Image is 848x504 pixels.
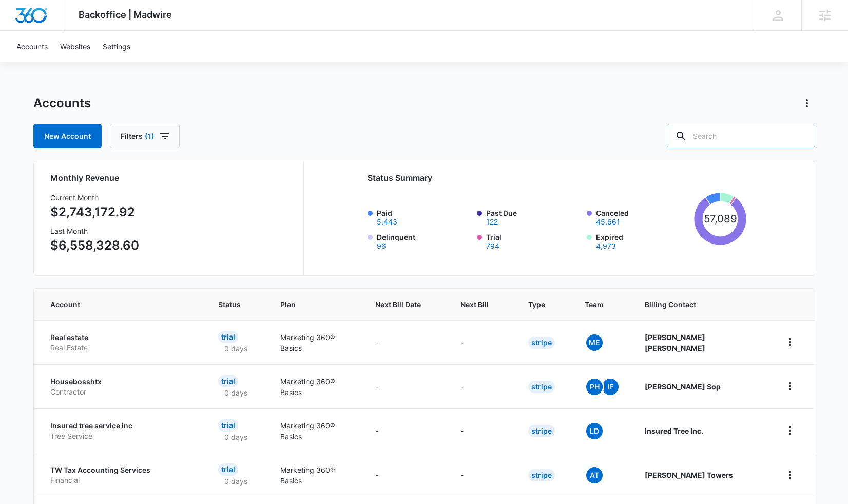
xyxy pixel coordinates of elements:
[486,208,581,226] label: Past Due
[50,465,194,485] a: TW Tax Accounting ServicesFinancial
[50,421,194,441] a: Insured tree service incTree Service
[704,212,737,225] tspan: 57,089
[782,422,798,439] button: home
[10,31,54,62] a: Accounts
[596,208,690,226] label: Canceled
[50,475,194,486] p: Financial
[645,426,703,435] strong: Insured Tree Inc.
[50,172,291,184] h2: Monthly Revenue
[218,432,254,442] p: 0 days
[448,320,516,364] td: -
[368,172,747,184] h2: Status Summary
[377,218,397,226] button: Paid
[460,299,489,310] span: Next Bill
[50,203,139,221] p: $2,743,172.92
[667,124,815,148] input: Search
[596,218,620,226] button: Canceled
[50,431,194,441] p: Tree Service
[602,379,619,395] span: IF
[50,377,194,397] a: HousebosshtxContractor
[280,299,351,310] span: Plan
[645,299,757,310] span: Billing Contact
[218,476,254,487] p: 0 days
[782,378,798,395] button: home
[145,133,155,140] span: (1)
[528,469,555,481] div: Stripe
[448,364,516,408] td: -
[50,377,194,387] p: Housebosshtx
[375,299,421,310] span: Next Bill Date
[645,382,721,391] strong: [PERSON_NAME] Sop
[448,408,516,453] td: -
[528,337,555,349] div: Stripe
[218,375,238,387] div: Trial
[363,453,448,497] td: -
[528,299,545,310] span: Type
[79,9,172,20] span: Backoffice | Madwire
[586,334,603,351] span: ME
[280,332,351,353] p: Marketing 360® Basics
[50,465,194,475] p: TW Tax Accounting Services
[218,331,238,343] div: Trial
[218,299,241,310] span: Status
[486,242,499,250] button: Trial
[280,376,351,398] p: Marketing 360® Basics
[33,124,102,148] a: New Account
[218,387,254,398] p: 0 days
[448,453,516,497] td: -
[586,423,603,439] span: LD
[645,471,733,479] strong: [PERSON_NAME] Towers
[218,343,254,354] p: 0 days
[280,420,351,442] p: Marketing 360® Basics
[528,425,555,437] div: Stripe
[799,95,815,111] button: Actions
[645,333,705,352] strong: [PERSON_NAME] [PERSON_NAME]
[50,236,139,255] p: $6,558,328.60
[50,226,139,236] h3: Last Month
[218,419,238,432] div: Trial
[50,343,194,353] p: Real Estate
[586,467,603,483] span: At
[377,232,471,250] label: Delinquent
[596,232,690,250] label: Expired
[585,299,605,310] span: Team
[54,31,97,62] a: Websites
[50,192,139,203] h3: Current Month
[363,364,448,408] td: -
[50,332,194,343] p: Real estate
[50,387,194,397] p: Contractor
[50,421,194,431] p: Insured tree service inc
[486,232,581,250] label: Trial
[486,218,498,226] button: Past Due
[50,332,194,352] a: Real estateReal Estate
[280,464,351,486] p: Marketing 360® Basics
[110,124,180,148] button: Filters(1)
[596,242,616,250] button: Expired
[363,408,448,453] td: -
[50,299,179,310] span: Account
[377,242,386,250] button: Delinquent
[363,320,448,364] td: -
[97,31,137,62] a: Settings
[528,381,555,393] div: Stripe
[33,96,91,111] h1: Accounts
[377,208,471,226] label: Paid
[782,334,798,350] button: home
[586,379,603,395] span: PH
[782,466,798,483] button: home
[218,463,238,476] div: Trial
